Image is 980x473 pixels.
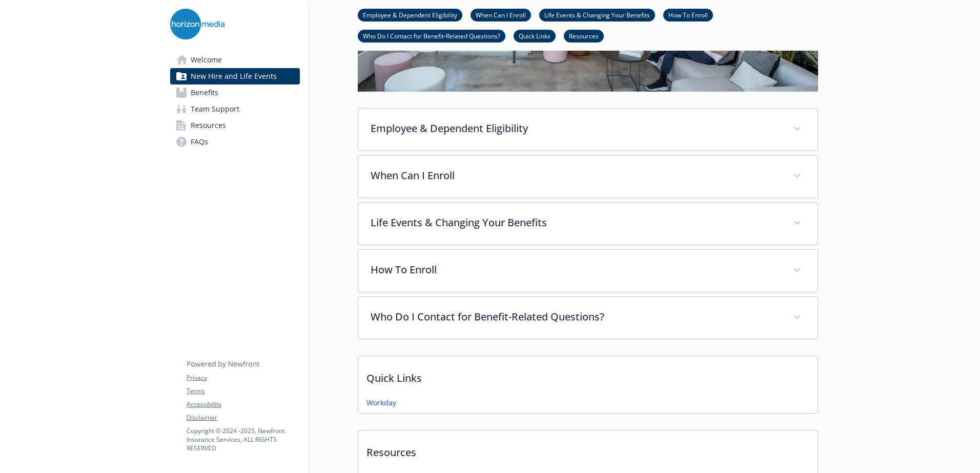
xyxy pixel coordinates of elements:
a: Team Support [170,101,300,117]
div: Life Events & Changing Your Benefits [358,203,818,245]
p: How To Enroll [371,262,781,277]
a: Quick Links [514,31,556,40]
a: Resources [564,31,604,40]
a: Accessibility [187,400,299,409]
p: Copyright © 2024 - 2025 , Newfront Insurance Services, ALL RIGHTS RESERVED [187,426,299,453]
a: Employee & Dependent Eligibility [358,10,462,19]
a: Privacy [187,373,299,382]
p: When Can I Enroll [371,168,781,183]
p: Resources [358,431,818,468]
div: Who Do I Contact for Benefit-Related Questions? [358,297,818,339]
span: FAQs [191,134,208,150]
a: Terms [187,386,299,396]
div: How To Enroll [358,250,818,292]
p: Employee & Dependent Eligibility [371,121,781,136]
span: Welcome [191,52,222,68]
a: Who Do I Contact for Benefit-Related Questions? [358,31,505,40]
a: Workday [366,397,396,408]
span: Team Support [191,101,239,117]
span: New Hire and Life Events [191,68,277,84]
p: Quick Links [358,356,818,394]
a: How To Enroll [663,10,713,19]
a: Disclaimer [187,413,299,422]
a: Welcome [170,52,300,68]
p: Life Events & Changing Your Benefits [371,215,781,230]
span: Benefits [191,84,218,101]
a: FAQs [170,134,300,150]
a: Resources [170,117,300,134]
div: Employee & Dependent Eligibility [358,109,818,150]
a: Benefits [170,84,300,101]
a: New Hire and Life Events [170,68,300,84]
a: When Can I Enroll [471,10,531,19]
span: Resources [191,117,226,134]
div: When Can I Enroll [358,156,818,198]
p: Who Do I Contact for Benefit-Related Questions? [371,309,781,325]
a: Life Events & Changing Your Benefits [539,10,655,19]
